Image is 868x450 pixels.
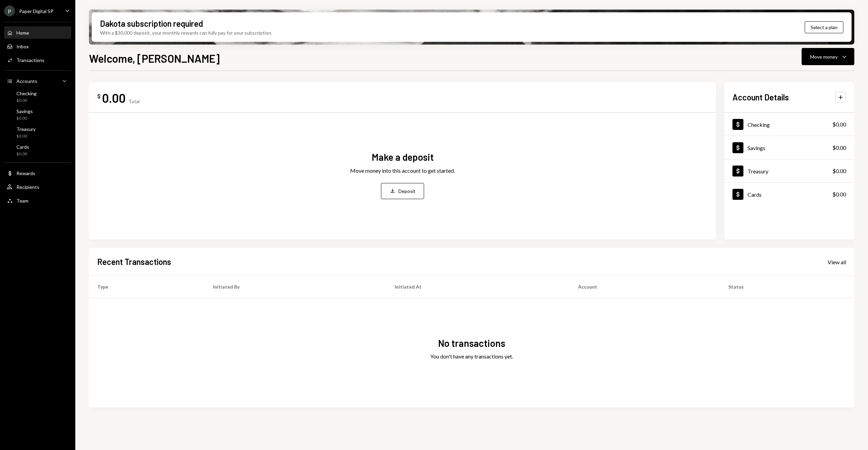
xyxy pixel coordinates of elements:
[16,98,37,104] div: $0.00
[4,106,71,123] a: Savings$0.00
[381,183,424,199] button: Deposit
[386,276,570,298] th: Initiated At
[720,276,854,298] th: Status
[4,194,71,207] a: Team
[4,54,71,66] a: Transactions
[832,190,846,198] div: $0.00
[748,191,762,198] div: Cards
[832,167,846,175] div: $0.00
[832,144,846,152] div: $0.00
[16,108,33,114] div: Savings
[570,276,720,298] th: Account
[4,167,71,179] a: Rewards
[350,167,455,175] div: Move money into this account to get started.
[430,352,513,361] div: You don't have any transactions yet.
[16,44,29,49] div: Inbox
[748,145,765,151] div: Savings
[802,48,854,65] button: Move money
[4,88,71,105] a: Checking$0.00
[16,198,28,204] div: Team
[16,184,39,190] div: Recipients
[724,183,854,206] a: Cards$0.00
[100,18,203,29] div: Dakota subscription required
[732,92,789,103] h2: Account Details
[398,187,416,195] div: Deposit
[89,51,220,65] h1: Welcome, [PERSON_NAME]
[16,126,36,132] div: Treasury
[832,120,846,129] div: $0.00
[16,133,36,139] div: $0.00
[19,8,53,14] div: Paper Digital SP
[16,115,33,121] div: $0.00
[438,337,505,350] div: No transactions
[205,276,387,298] th: Initiated By
[805,21,843,33] button: Select a plan
[16,170,35,176] div: Rewards
[4,5,15,16] div: P
[128,98,140,104] div: Total
[97,93,101,100] div: $
[102,90,126,106] div: 0.00
[724,113,854,136] a: Checking$0.00
[97,256,171,267] h2: Recent Transactions
[4,124,71,141] a: Treasury$0.00
[16,57,44,63] div: Transactions
[4,75,71,87] a: Accounts
[372,150,434,164] div: Make a deposit
[100,29,272,36] div: With a $30,000 deposit, your monthly rewards can fully pay for your subscription.
[828,259,846,266] div: View all
[16,90,37,96] div: Checking
[724,136,854,159] a: Savings$0.00
[89,276,205,298] th: Type
[748,121,770,128] div: Checking
[4,26,71,39] a: Home
[16,151,29,157] div: $0.00
[724,159,854,182] a: Treasury$0.00
[828,258,846,266] a: View all
[748,168,768,174] div: Treasury
[4,142,71,158] a: Cards$0.00
[810,53,838,60] div: Move money
[16,78,37,84] div: Accounts
[4,181,71,193] a: Recipients
[4,40,71,52] a: Inbox
[16,144,29,150] div: Cards
[16,30,29,36] div: Home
